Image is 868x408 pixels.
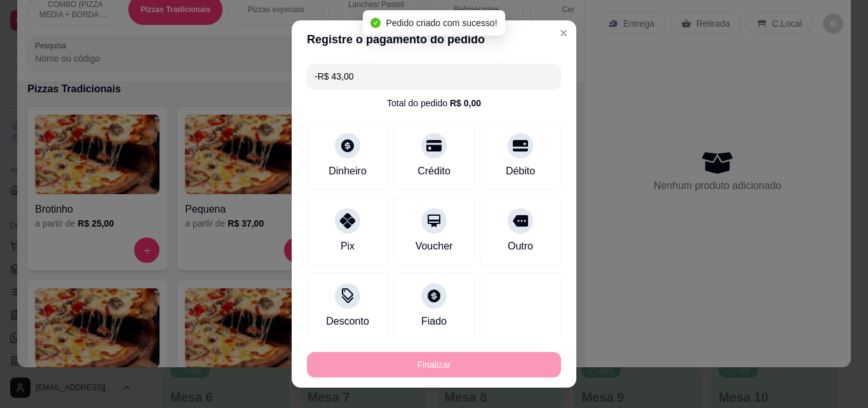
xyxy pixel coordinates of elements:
div: Pix [341,239,355,254]
div: Dinheiro [329,164,367,179]
div: Outro [508,239,533,254]
div: Voucher [416,239,453,254]
span: Pedido criado com sucesso! [386,18,497,28]
input: Ex.: hambúrguer de cordeiro [315,64,553,89]
button: Close [553,23,574,43]
div: Débito [506,164,535,179]
div: Crédito [417,164,451,179]
header: Registre o pagamento do pedido [292,20,576,59]
div: Fiado [421,314,447,329]
div: Desconto [326,314,369,329]
span: check-circle [370,18,381,28]
div: R$ 0,00 [450,97,481,109]
div: Total do pedido [387,97,481,109]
